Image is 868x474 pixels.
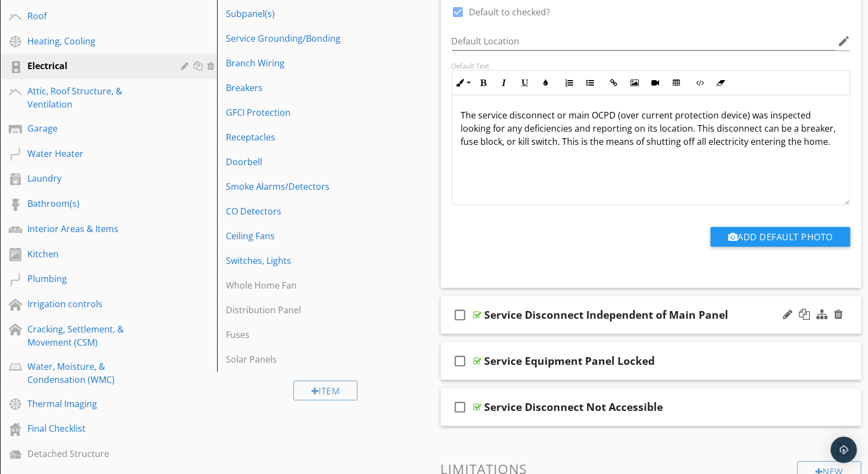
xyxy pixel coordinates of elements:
div: CO Detectors [226,205,388,218]
button: Insert Link (⌘K) [604,72,625,93]
div: Roof [27,9,165,22]
div: Plumbing [27,272,165,285]
button: Ordered List [559,72,580,93]
div: Laundry [27,172,165,185]
button: Insert Image (⌘P) [625,72,645,93]
div: Doorbell [226,155,388,168]
div: Water, Moisture, & Condensation (WMC) [27,360,165,386]
div: Attic, Roof Structure, & Ventilation [27,84,165,111]
div: Detached Structure [27,447,165,460]
div: Thermal Imaging [27,397,165,410]
div: Service Disconnect Independent of Main Panel [485,308,729,321]
div: Irrigation controls [27,297,165,311]
i: check_box_outline_blank [452,348,469,374]
div: Ceiling Fans [226,229,388,242]
button: Code View [690,72,711,93]
div: Branch Wiring [226,57,388,70]
div: Default Text [452,61,851,70]
div: Heating, Cooling [27,35,165,48]
div: GFCI Protection [226,106,388,119]
div: Fuses [226,328,388,341]
div: Electrical [27,59,165,72]
div: Garage [27,122,165,135]
div: Distribution Panel [226,303,388,317]
div: Solar Panels [226,353,388,366]
button: Bold (⌘B) [473,72,494,93]
i: check_box_outline_blank [452,394,469,420]
div: Cracking, Settlement, & Movement (CSM) [27,323,165,349]
div: Switches, Lights [226,254,388,267]
div: Service Disconnect Not Accessible [485,400,663,414]
div: Kitchen [27,247,165,261]
div: Breakers [226,81,388,94]
button: Add Default Photo [711,227,850,247]
div: Service Grounding/Bonding [226,32,388,45]
label: Default to checked? [469,7,551,18]
div: Final Checklist [27,422,165,435]
div: Subpanel(s) [226,7,388,20]
div: Open Intercom Messenger [831,437,857,463]
div: Interior Areas & Items [27,222,165,235]
i: check_box_outline_blank [452,302,469,328]
div: Bathroom(s) [27,197,165,210]
button: Underline (⌘U) [515,72,536,93]
button: Unordered List [580,72,601,93]
input: Default Location [452,32,836,50]
button: Inline Style [452,72,473,93]
div: Water Heater [27,147,165,160]
button: Insert Video [645,72,666,93]
button: Colors [536,72,557,93]
button: Insert Table [666,72,687,93]
button: Clear Formatting [711,72,731,93]
div: Whole Home Fan [226,279,388,292]
p: The service disconnect or main OCPD (over current protection device) was inspected looking for an... [461,109,842,148]
div: Receptacles [226,131,388,144]
button: Italic (⌘I) [494,72,515,93]
i: edit [837,35,850,48]
div: Item [293,381,358,400]
div: Service Equipment Panel Locked [485,354,655,368]
div: Smoke Alarms/Detectors [226,180,388,193]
